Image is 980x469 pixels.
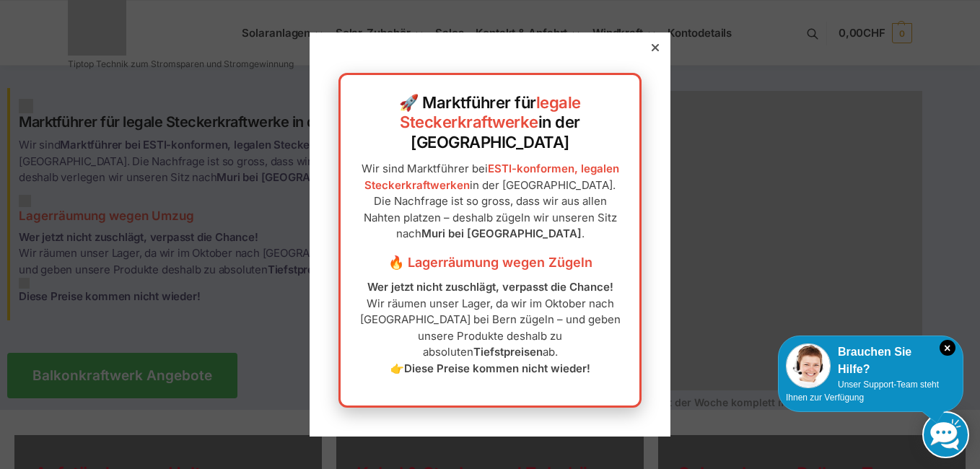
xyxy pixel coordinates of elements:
[355,161,625,242] p: Wir sind Marktführer bei in der [GEOGRAPHIC_DATA]. Die Nachfrage ist so gross, dass wir aus allen...
[421,227,582,240] strong: Muri bei [GEOGRAPHIC_DATA]
[473,345,543,359] strong: Tiefstpreisen
[786,380,939,403] span: Unser Support-Team steht Ihnen zur Verfügung
[940,340,955,356] i: Schließen
[355,93,625,153] h2: 🚀 Marktführer für in der [GEOGRAPHIC_DATA]
[355,279,625,377] p: Wir räumen unser Lager, da wir im Oktober nach [GEOGRAPHIC_DATA] bei Bern zügeln – und geben unse...
[404,361,590,375] strong: Diese Preise kommen nicht wieder!
[786,343,955,378] div: Brauchen Sie Hilfe?
[355,253,625,272] h3: 🔥 Lagerräumung wegen Zügeln
[367,280,613,294] strong: Wer jetzt nicht zuschlägt, verpasst die Chance!
[400,93,581,132] a: legale Steckerkraftwerke
[364,162,619,192] a: ESTI-konformen, legalen Steckerkraftwerken
[786,343,831,388] img: Customer service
